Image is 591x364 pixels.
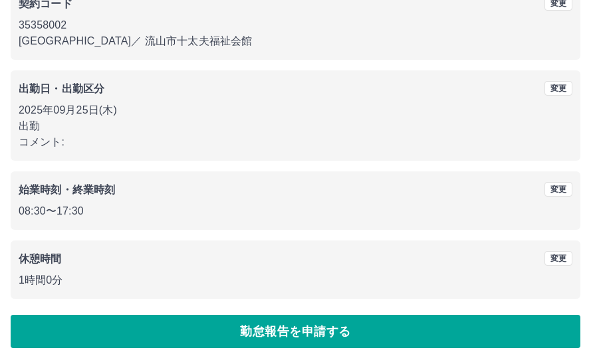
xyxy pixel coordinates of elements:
[19,33,572,49] p: [GEOGRAPHIC_DATA] ／ 流山市十太夫福祉会館
[11,315,580,348] button: 勤怠報告を申請する
[19,118,572,134] p: 出勤
[544,182,572,197] button: 変更
[19,102,572,118] p: 2025年09月25日(木)
[19,253,62,264] b: 休憩時間
[19,134,572,150] p: コメント:
[19,203,572,219] p: 08:30 〜 17:30
[544,81,572,96] button: 変更
[19,272,572,288] p: 1時間0分
[544,251,572,266] button: 変更
[19,184,115,195] b: 始業時刻・終業時刻
[19,83,104,94] b: 出勤日・出勤区分
[19,17,572,33] p: 35358002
